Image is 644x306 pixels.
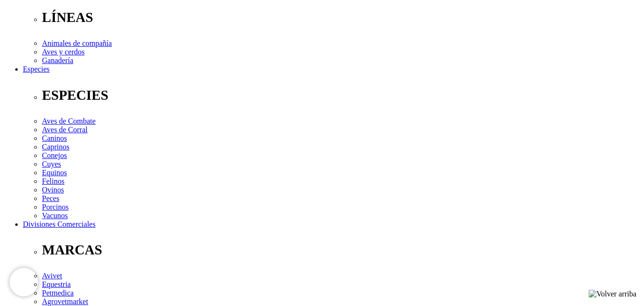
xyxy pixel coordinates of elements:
a: Aves de Combate [42,117,96,125]
a: Caprinos [42,143,70,151]
a: Cuyes [42,160,61,168]
a: Conejos [42,151,67,159]
a: Ovinos [42,186,64,194]
a: Aves de Corral [42,126,88,134]
a: Ganadería [42,56,73,64]
a: Equinos [42,169,67,177]
a: Vacunos [42,211,68,220]
a: Aves y cerdos [42,48,84,56]
img: Volver arriba [589,290,636,298]
p: ESPECIES [42,87,640,103]
a: Peces [42,194,59,202]
a: Felinos [42,177,64,185]
a: Avivet [42,272,62,280]
iframe: Brevo live chat [10,268,38,296]
a: Equestria [42,280,71,288]
p: MARCAS [42,242,640,258]
a: Porcinos [42,203,69,211]
a: Animales de compañía [42,39,112,47]
a: Caninos [42,134,67,142]
a: Divisiones Comerciales [23,220,95,228]
a: Especies [23,65,50,73]
p: LÍNEAS [42,10,640,25]
a: Petmedica [42,289,74,297]
a: Agrovetmarket [42,297,88,306]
